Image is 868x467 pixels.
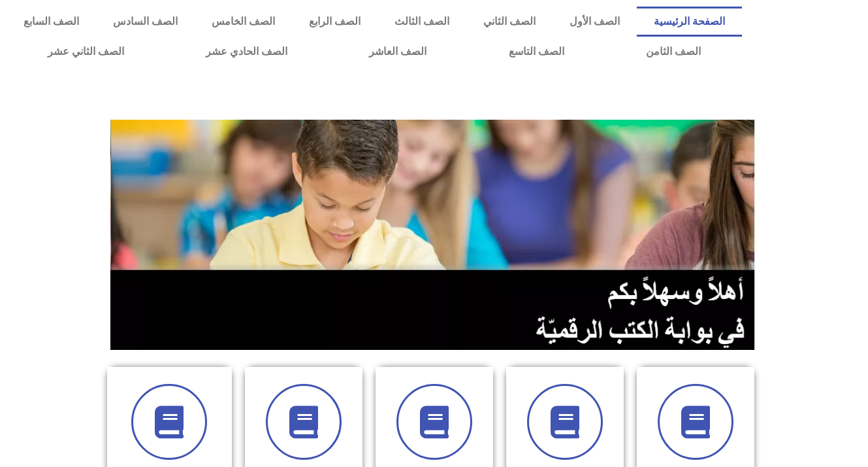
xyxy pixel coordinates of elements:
a: الصف التاسع [468,37,605,67]
a: الصفحة الرئيسية [637,7,742,37]
a: الصف الرابع [292,7,378,37]
a: الصف الثاني عشر [7,37,165,67]
a: الصف الأول [553,7,637,37]
a: الصف الثامن [605,37,741,67]
a: الصف السابع [7,7,96,37]
a: الصف العاشر [329,37,468,67]
a: الصف السادس [96,7,195,37]
a: الصف الثاني [466,7,553,37]
a: الصف الخامس [195,7,292,37]
a: الصف الثالث [378,7,466,37]
a: الصف الحادي عشر [165,37,328,67]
